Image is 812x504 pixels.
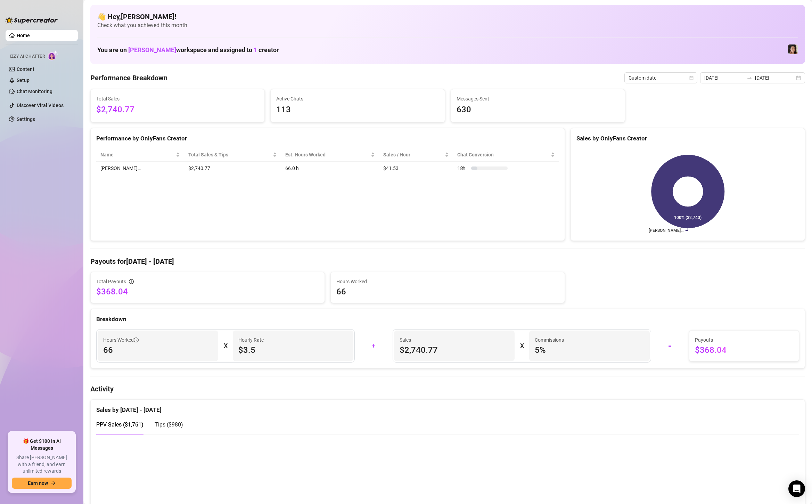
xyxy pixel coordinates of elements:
span: 1 [254,46,257,54]
a: Settings [17,116,35,122]
a: Chat Monitoring [17,89,52,94]
span: 66 [103,344,213,356]
div: X [520,340,524,351]
h4: Performance Breakdown [90,73,167,83]
img: logo-BBDzfeDw.svg [6,17,58,24]
span: Earn now [28,480,48,486]
div: Sales by OnlyFans Creator [576,134,799,143]
h4: 👋 Hey, [PERSON_NAME] ! [97,12,798,22]
a: Home [17,33,30,38]
h4: Payouts for [DATE] - [DATE] [90,257,805,266]
div: Est. Hours Worked [285,151,369,158]
span: 18 % [457,164,468,172]
h1: You are on workspace and assigned to creator [97,46,279,54]
div: + [359,340,388,351]
th: Total Sales & Tips [184,148,281,162]
img: AI Chatter [48,50,58,60]
span: Izzy AI Chatter [10,53,45,60]
button: Earn nowarrow-right [12,478,72,489]
text: [PERSON_NAME]… [649,228,683,233]
span: Active Chats [276,95,439,103]
span: Name [100,151,174,158]
span: Sales / Hour [383,151,443,158]
a: Discover Viral Videos [17,103,64,108]
span: Sales [400,336,509,344]
article: Commissions [535,336,564,344]
div: Sales by [DATE] - [DATE] [96,400,799,415]
span: Total Sales & Tips [188,151,272,158]
div: Breakdown [96,315,799,324]
input: Start date [704,74,744,82]
div: X [224,340,227,351]
span: Total Payouts [96,278,126,285]
td: $41.53 [379,162,453,175]
span: Chat Conversion [457,151,549,158]
span: [PERSON_NAME] [128,46,176,54]
span: Messages Sent [457,95,619,103]
td: $2,740.77 [184,162,281,175]
span: Total Sales [96,95,259,103]
th: Name [96,148,184,162]
span: 5 % [535,344,644,356]
td: [PERSON_NAME]… [96,162,184,175]
img: Luna [788,44,798,54]
div: Performance by OnlyFans Creator [96,134,559,143]
span: calendar [689,76,694,80]
h4: Activity [90,384,805,394]
span: 66 [336,286,559,297]
span: $2,740.77 [96,103,259,116]
span: $368.04 [96,286,319,297]
a: Content [17,66,34,72]
span: $368.04 [695,344,793,356]
a: Setup [17,78,30,83]
span: $3.5 [238,344,348,356]
span: 🎁 Get $100 in AI Messages [12,438,72,452]
span: info-circle [129,279,134,284]
span: Payouts [695,336,793,344]
input: End date [755,74,795,82]
span: Custom date [629,73,693,83]
span: Check what you achieved this month [97,22,798,29]
span: Share [PERSON_NAME] with a friend, and earn unlimited rewards [12,454,72,475]
td: 66.0 h [281,162,379,175]
span: PPV Sales ( $1,761 ) [96,421,143,428]
th: Chat Conversion [453,148,559,162]
div: Open Intercom Messenger [788,480,805,497]
span: arrow-right [51,481,56,486]
span: Tips ( $980 ) [155,421,183,428]
span: 113 [276,103,439,116]
span: Hours Worked [103,336,139,344]
span: Hours Worked [336,278,559,285]
span: to [747,75,752,81]
span: 630 [457,103,619,116]
span: swap-right [747,75,752,81]
span: info-circle [134,338,139,342]
div: = [655,340,685,351]
article: Hourly Rate [238,336,264,344]
span: $2,740.77 [400,344,509,356]
th: Sales / Hour [379,148,453,162]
